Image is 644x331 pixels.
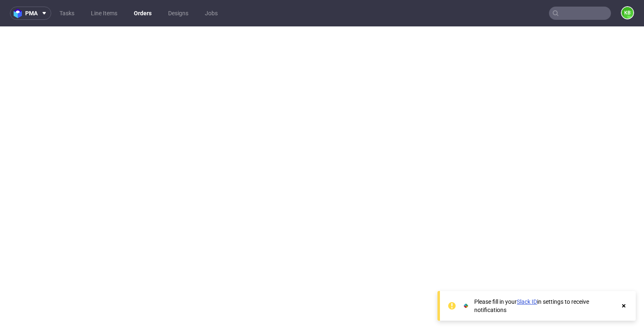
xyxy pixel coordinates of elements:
a: Line Items [86,7,122,20]
a: Slack ID [517,298,537,305]
a: Designs [163,7,193,20]
a: Orders [129,7,157,20]
a: Tasks [55,7,79,20]
img: logo [14,9,25,18]
div: Please fill in your in settings to receive notifications [474,298,616,314]
span: pma [25,10,38,16]
button: pma [10,7,51,20]
img: Slack [462,302,470,310]
a: Jobs [200,7,223,20]
figcaption: KB [622,7,633,19]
